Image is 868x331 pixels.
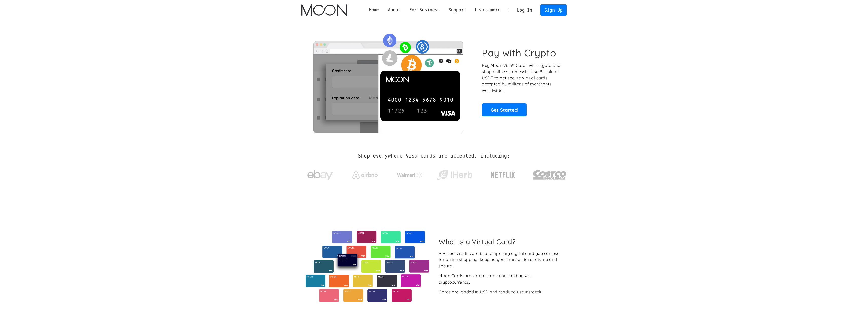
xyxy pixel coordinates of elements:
[475,7,501,13] div: Learn more
[533,160,567,187] a: Costco
[439,250,563,269] div: A virtual credit card is a temporary digital card you can use for online shopping, keeping your t...
[482,103,527,116] a: Get Started
[383,7,405,13] div: About
[405,7,444,13] div: For Business
[409,7,440,13] div: For Business
[471,7,505,13] div: Learn more
[436,168,473,182] img: iHerb
[436,163,473,184] a: iHerb
[352,171,378,179] img: Airbnb
[439,238,563,246] h2: What is a Virtual Card?
[513,5,537,16] a: Log In
[533,165,567,184] img: Costco
[391,167,429,181] a: Walmart
[301,4,347,16] img: Moon Logo
[448,7,466,13] div: Support
[301,30,475,133] img: Moon Cards let you spend your crypto anywhere Visa is accepted.
[490,169,516,181] img: Netflix
[307,167,333,183] img: ebay
[365,7,383,13] a: Home
[439,273,563,285] div: Moon Cards are virtual cards you can buy with cryptocurrency.
[482,62,561,94] p: Buy Moon Visa® Cards with crypto and shop online seamlessly! Use Bitcoin or USDT to get secure vi...
[481,164,526,184] a: Netflix
[439,289,543,295] div: Cards are loaded in USD and ready to use instantly.
[301,4,347,16] a: home
[540,4,567,16] a: Sign Up
[388,7,401,13] div: About
[305,231,430,302] img: Virtual cards from Moon
[301,162,339,186] a: ebay
[346,166,384,181] a: Airbnb
[482,47,556,59] h1: Pay with Crypto
[397,172,422,178] img: Walmart
[358,153,510,159] h2: Shop everywhere Visa cards are accepted, including:
[444,7,471,13] div: Support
